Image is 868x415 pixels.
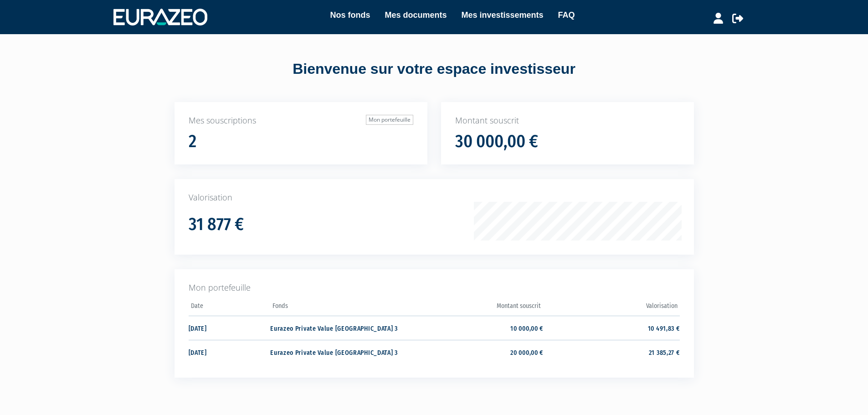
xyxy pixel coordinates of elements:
[189,192,680,204] p: Valorisation
[270,340,406,364] td: Eurazeo Private Value [GEOGRAPHIC_DATA] 3
[270,316,406,340] td: Eurazeo Private Value [GEOGRAPHIC_DATA] 3
[113,9,207,25] img: 1732889491-logotype_eurazeo_blanc_rvb.png
[407,340,543,364] td: 20 000,00 €
[366,115,413,125] a: Mon portefeuille
[455,132,538,151] h1: 30 000,00 €
[189,132,196,151] h1: 2
[189,299,271,316] th: Date
[189,215,244,234] h1: 31 877 €
[189,316,271,340] td: [DATE]
[270,299,406,316] th: Fonds
[455,115,680,127] p: Montant souscrit
[189,115,413,127] p: Mes souscriptions
[407,299,543,316] th: Montant souscrit
[154,59,714,80] div: Bienvenue sur votre espace investisseur
[461,9,543,21] a: Mes investissements
[189,282,680,294] p: Mon portefeuille
[558,9,575,21] a: FAQ
[189,340,271,364] td: [DATE]
[330,9,370,21] a: Nos fonds
[407,316,543,340] td: 10 000,00 €
[543,340,679,364] td: 21 385,27 €
[385,9,447,21] a: Mes documents
[543,316,679,340] td: 10 491,83 €
[543,299,679,316] th: Valorisation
